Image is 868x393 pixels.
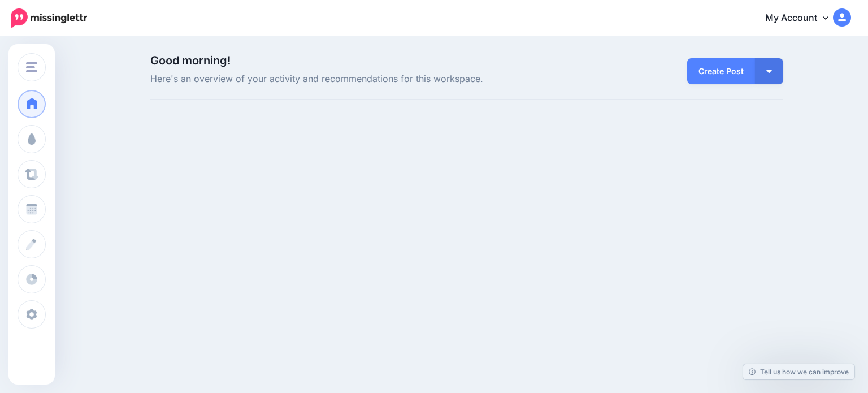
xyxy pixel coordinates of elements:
[754,5,851,32] a: My Account
[150,72,567,87] span: Here's an overview of your activity and recommendations for this workspace.
[11,8,87,28] img: Missinglettr
[766,70,772,73] img: arrow-down-white.png
[150,54,231,67] span: Good morning!
[26,62,37,72] img: menu.png
[743,364,854,379] a: Tell us how we can improve
[687,58,755,84] a: Create Post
